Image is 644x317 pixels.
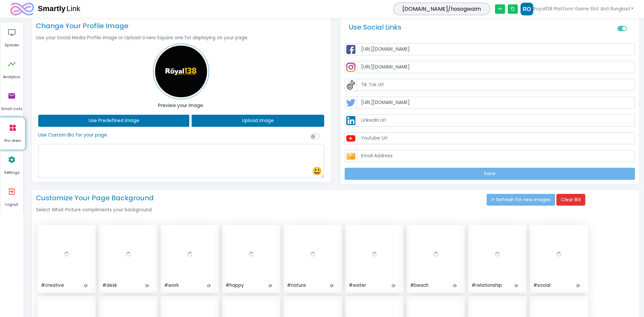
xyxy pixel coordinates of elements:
h4: Change Your Profile Image [33,19,329,30]
h6: #relationship [472,283,510,288]
span: Settings [0,170,23,176]
input: Facebook Url [357,43,635,55]
button: Use Predefined image [38,115,189,127]
img: loading.gif [287,228,338,280]
input: Tik Tok Url [357,79,635,91]
img: facebook.svg [346,45,355,54]
a: timeline Analytics [0,54,23,86]
i: link [495,4,505,14]
h6: #work [164,283,203,288]
input: LinkedIn Url [357,114,635,126]
img: loading.gif [472,228,523,280]
h3: 😃 [312,166,322,176]
span: Email-Lists [0,106,23,112]
h6: #water [349,283,387,288]
i: email [8,86,16,106]
h6: #nature [287,283,326,288]
img: email.svg [346,152,355,161]
a: airplay Spaces [0,22,23,54]
h6: Use Custom Bio for your page [38,133,107,138]
img: loading.gif [164,228,215,280]
img: loading.gif [102,228,154,280]
h4: Use Social Links [349,23,401,31]
a: widgets Pro-Area [0,118,25,149]
button: ⟳ [141,280,154,292]
button: ⟳ Refresh for new Images [487,194,555,206]
h4: Customize Your Page Background [33,191,487,202]
button: ⟳ [449,280,461,292]
i: widgets [9,118,17,138]
img: logo.svg [10,3,81,15]
img: tiktok.svg [346,81,355,90]
button: Save [345,168,635,180]
img: loading.gif [226,228,277,280]
h6: #beach [410,283,449,288]
button: ⟳ [387,280,400,292]
button: ⟳ [510,280,523,292]
img: linkedin.svg [346,116,355,125]
h6: #happy [226,283,264,288]
img: 9k= [153,44,209,100]
a: email Email-Lists [0,86,23,117]
a: exit_to_app Logout [0,181,23,213]
img: twitter.svg [346,98,355,107]
img: youtube.svg [346,134,355,143]
h6: #creative [41,283,80,288]
button: ⟳ [572,280,585,292]
input: Youtube Url [357,132,635,144]
button: ⟳ [80,280,92,292]
a: settings Settings [0,150,23,181]
a: Royal138 Platform Game Slot Anti Rungkad [521,3,634,15]
h6: Use your Social Media Profile Image or Upload a new Square one for displaying on your page. [33,33,329,41]
p: Preview your image. [38,102,324,109]
input: Instagram Url [357,61,635,73]
img: loading.gif [410,228,461,280]
img: loading.gif [349,228,400,280]
button: ⟳ [264,280,277,292]
i: settings [8,150,16,170]
button: ⟳ [326,280,338,292]
input: Email Address [357,150,635,162]
img: loading.gif [41,228,92,280]
button: ⟳ [203,280,215,292]
img: loading.gif [533,228,585,280]
span: Pro-Area [0,138,25,144]
button: Upload Image [192,115,324,127]
span: [DOMAIN_NAME]/hosogwoim [393,2,490,15]
h6: #desk [102,283,141,288]
h6: Select What Picture compliments your background. [33,205,487,213]
button: Clear BG [556,194,585,206]
h6: #social [533,283,572,288]
i: exit_to_app [8,181,16,202]
span: Spaces [0,42,23,48]
span: Logout [0,202,23,208]
input: Twitter Url [357,97,635,109]
i: content_copy [508,4,518,14]
i: airplay [8,22,16,42]
span: Analytics [0,74,23,80]
i: timeline [8,54,16,74]
img: instagram.svg [346,63,355,72]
